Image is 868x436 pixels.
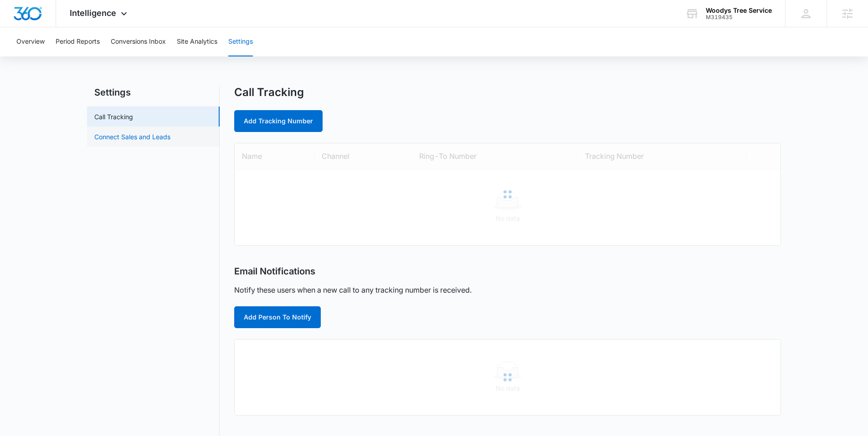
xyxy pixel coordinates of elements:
[56,27,100,56] button: Period Reports
[94,112,133,122] a: Call Tracking
[228,27,253,56] button: Settings
[706,14,772,20] div: account id
[706,7,772,14] div: account name
[234,86,304,99] h1: Call Tracking
[94,132,170,142] a: Connect Sales and Leads
[111,27,166,56] button: Conversions Inbox
[16,27,45,56] button: Overview
[234,306,321,328] button: Add Person To Notify
[234,266,315,277] h2: Email Notifications
[87,86,220,99] h2: Settings
[234,284,472,295] p: Notify these users when a new call to any tracking number is received.
[70,8,116,18] span: Intelligence
[177,27,217,56] button: Site Analytics
[234,110,323,132] a: Add Tracking Number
